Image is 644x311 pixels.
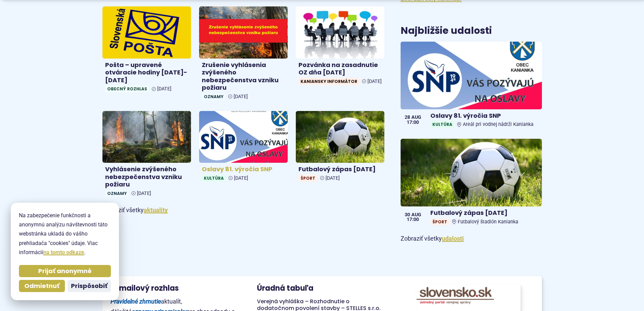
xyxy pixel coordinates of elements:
span: Kaniansky informátor [299,78,359,85]
span: Šport [430,218,449,225]
h3: E-mailový rozhlas [111,284,241,292]
h4: Zrušenie vyhlásenia zvýšeného nebezpečenstva vzniku požiaru [202,61,285,92]
span: Obecný rozhlas [105,85,149,92]
h3: Úradná tabuľa [257,284,313,292]
span: 28 [405,115,410,120]
span: Šport [299,175,317,182]
a: Oslavy 81. výročia SNP KultúraAreál pri vodnej nádrži Kanianka 28 aug 17:00 [401,42,542,131]
span: [DATE] [137,191,151,196]
h4: Futbalový zápas [DATE] [430,209,539,217]
span: [DATE] [367,79,382,84]
button: Odmietnuť [19,280,65,292]
a: Zrušenie vyhlásenia zvýšeného nebezpečenstva vzniku požiaru Oznamy [DATE] [199,6,288,103]
strong: Pravidelné zhrnutie [111,298,161,305]
span: 30 [405,213,410,217]
p: Zobraziť všetky [102,205,385,216]
a: Zobraziť všetky aktuality [144,206,168,214]
button: Prispôsobiť [68,280,111,292]
span: Oznamy [202,93,225,100]
p: Na zabezpečenie funkčnosti a anonymnú analýzu návštevnosti táto webstránka ukladá do vášho prehli... [19,211,111,257]
span: [DATE] [157,86,171,92]
a: Futbalový zápas [DATE] ŠportFutbalový štadión Kanianka 30 aug 17:00 [401,139,542,228]
a: Pozvánka na zasadnutie OZ dňa [DATE] Kaniansky informátor [DATE] [296,6,384,88]
span: 17:00 [405,217,421,222]
a: Pošta – upravené otváracie hodiny [DATE]-[DATE] Obecný rozhlas [DATE] [102,6,191,95]
span: Oznamy [105,190,129,197]
span: aug [411,115,421,120]
button: Prijať anonymné [19,265,111,277]
span: [DATE] [326,175,340,181]
a: Futbalový zápas [DATE] Šport [DATE] [296,111,384,184]
h4: Pozvánka na zasadnutie OZ dňa [DATE] [299,61,382,76]
h4: Oslavy 81. výročia SNP [430,112,539,120]
a: Vyhlásenie zvýšeného nebezpečenstva vzniku požiaru Oznamy [DATE] [102,111,191,200]
span: [DATE] [234,94,248,99]
span: 17:00 [405,120,421,125]
h4: Vyhlásenie zvýšeného nebezpečenstva vzniku požiaru [105,165,188,188]
a: na tomto odkaze [43,249,84,256]
span: aug [411,213,421,217]
a: Oslavy 81. výročia SNP Kultúra [DATE] [199,111,288,184]
span: Futbalový štadión Kanianka [458,219,518,225]
span: Kultúra [430,121,454,128]
span: [DATE] [234,175,248,181]
a: Zobraziť všetky udalosti [442,235,464,242]
h4: Pošta – upravené otváracie hodiny [DATE]-[DATE] [105,61,188,84]
h4: Futbalový zápas [DATE] [299,165,382,173]
span: Prijať anonymné [38,267,92,275]
span: Areál pri vodnej nádrži Kanianka [463,121,533,127]
p: Zobraziť všetky [401,234,542,244]
span: Prispôsobiť [71,282,108,290]
h4: Oslavy 81. výročia SNP [202,165,285,173]
h3: Najbližšie udalosti [401,26,492,36]
span: Kultúra [202,175,226,182]
span: Odmietnuť [24,282,59,290]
